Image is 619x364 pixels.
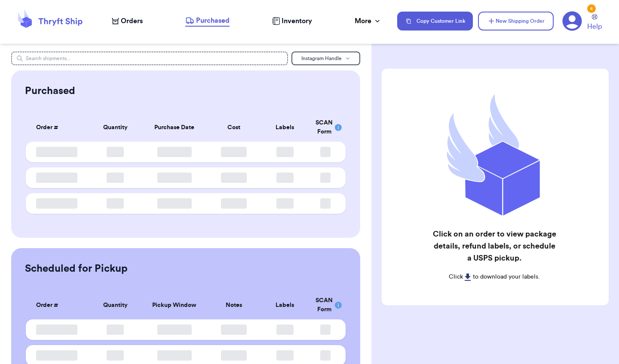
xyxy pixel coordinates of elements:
h2: Click on an order to view package details, refund labels, or schedule a USPS pickup. [431,228,558,264]
h2: Scheduled for Pickup [25,262,128,276]
div: SCAN Form [316,296,335,314]
span: Instagram Handle [301,56,342,61]
div: 6 [587,4,596,13]
div: SCAN Form [316,118,335,136]
span: Help [587,21,602,32]
h2: Purchased [25,84,75,98]
th: Order # [26,113,90,142]
th: Order # [26,291,90,319]
span: Orders [121,16,143,26]
button: New Shipping Order [478,12,554,30]
button: Copy Customer Link [397,12,473,30]
th: Quantity [90,291,141,319]
a: Purchased [185,15,230,27]
a: Help [587,14,602,32]
p: Click to download your labels. [431,273,558,281]
a: 6 [562,11,582,31]
a: Inventory [272,16,312,26]
input: Search shipments... [11,52,288,65]
th: Quantity [90,113,141,142]
th: Labels [259,291,310,319]
button: Instagram Handle [291,52,360,65]
th: Pickup Window [141,291,208,319]
span: Inventory [282,16,312,26]
th: Purchase Date [141,113,208,142]
th: Labels [259,113,310,142]
div: More [355,16,382,26]
a: Orders [112,16,143,26]
span: Purchased [196,15,230,26]
th: Notes [208,291,259,319]
th: Cost [208,113,259,142]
